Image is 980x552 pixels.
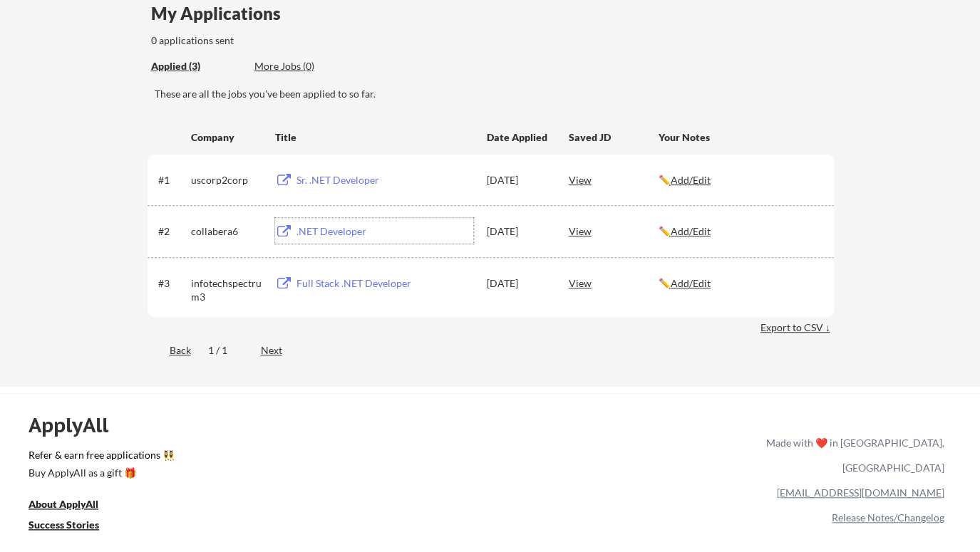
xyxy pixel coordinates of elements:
div: [DATE] [487,224,550,239]
div: [DATE] [487,276,550,291]
div: ✏️ [659,276,821,291]
u: Add/Edit [671,174,711,186]
div: Buy ApplyAll as a gift 🎁 [29,468,171,478]
div: ✏️ [659,173,821,187]
div: Full Stack .NET Developer [296,276,473,291]
a: About ApplyAll [29,496,118,514]
div: These are all the jobs you've been applied to so far. [155,87,834,101]
a: Release Notes/Changelog [832,511,944,524]
div: Your Notes [659,130,821,145]
div: Export to CSV ↓ [760,321,834,335]
div: 1 / 1 [208,343,244,358]
div: These are job applications we think you'd be a good fit for, but couldn't apply you to automatica... [254,59,359,74]
div: [DATE] [487,173,550,187]
div: View [569,270,659,296]
u: Success Stories [29,519,99,531]
div: 0 applications sent [151,33,427,48]
a: Success Stories [29,517,118,535]
div: #1 [158,173,186,187]
div: These are all the jobs you've been applied to so far. [151,59,244,74]
div: #3 [158,276,186,291]
a: Refer & earn free applications 👯‍♀️ [29,450,468,465]
div: collabera6 [191,224,262,239]
div: Company [191,130,262,145]
div: Back [148,343,191,358]
div: #2 [158,224,186,239]
div: View [569,218,659,244]
div: Applied (3) [151,59,244,73]
a: Buy ApplyAll as a gift 🎁 [29,465,171,483]
u: About ApplyAll [29,498,98,510]
u: Add/Edit [671,277,711,289]
div: .NET Developer [296,224,473,239]
div: ApplyAll [29,413,125,437]
a: [EMAIL_ADDRESS][DOMAIN_NAME] [777,486,944,499]
div: More Jobs (0) [254,59,359,73]
div: ✏️ [659,224,821,239]
div: uscorp2corp [191,173,262,187]
div: Saved JD [569,124,659,150]
div: infotechspectrum3 [191,276,262,304]
div: Sr. .NET Developer [296,173,473,187]
div: Title [275,130,473,145]
div: Next [261,343,299,358]
div: View [569,167,659,192]
u: Add/Edit [671,225,711,237]
div: Date Applied [487,130,550,145]
div: My Applications [151,5,292,22]
div: Made with ❤️ in [GEOGRAPHIC_DATA], [GEOGRAPHIC_DATA] [760,430,944,480]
